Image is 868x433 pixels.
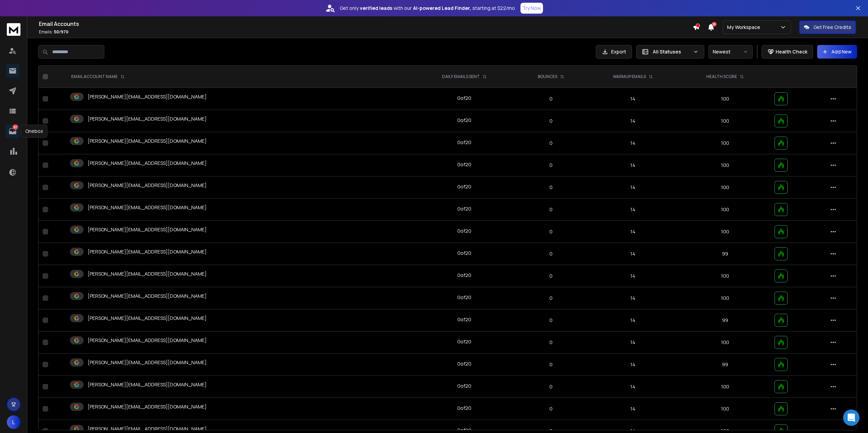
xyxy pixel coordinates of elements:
p: [PERSON_NAME][EMAIL_ADDRESS][DOMAIN_NAME] [88,160,207,167]
td: 14 [586,265,680,287]
td: 14 [586,331,680,354]
div: 0 of 20 [457,205,471,212]
p: [PERSON_NAME][EMAIL_ADDRESS][DOMAIN_NAME] [88,315,207,322]
p: 0 [520,184,582,191]
span: 50 / 970 [54,29,69,35]
td: 14 [586,221,680,243]
td: 100 [680,199,770,221]
p: 0 [520,162,582,169]
p: [PERSON_NAME][EMAIL_ADDRESS][DOMAIN_NAME] [88,359,207,366]
div: EMAIL ACCOUNT NAME [71,74,124,79]
p: 0 [520,118,582,124]
p: [PERSON_NAME][EMAIL_ADDRESS][DOMAIN_NAME] [88,337,207,344]
button: L [7,415,20,429]
td: 14 [586,132,680,154]
td: 14 [586,287,680,309]
div: Open Intercom Messenger [843,409,859,426]
td: 100 [680,265,770,287]
div: 0 of 20 [457,383,471,389]
td: 100 [680,331,770,354]
p: [PERSON_NAME][EMAIL_ADDRESS][DOMAIN_NAME] [88,248,207,255]
div: Onebox [21,125,47,138]
span: 50 [712,22,717,27]
td: 14 [586,376,680,398]
button: Get Free Credits [799,20,856,34]
p: 0 [520,295,582,301]
div: 0 of 20 [457,338,471,345]
div: 0 of 20 [457,139,471,146]
p: [PERSON_NAME][EMAIL_ADDRESS][DOMAIN_NAME] [88,293,207,299]
p: 0 [520,206,582,213]
div: 0 of 20 [457,161,471,168]
div: 0 of 20 [457,272,471,279]
td: 100 [680,287,770,309]
td: 100 [680,221,770,243]
td: 14 [586,154,680,176]
td: 100 [680,154,770,176]
button: Export [596,45,632,59]
p: Get Free Credits [813,24,851,31]
p: [PERSON_NAME][EMAIL_ADDRESS][DOMAIN_NAME] [88,93,207,100]
td: 14 [586,199,680,221]
td: 14 [586,110,680,132]
p: 0 [520,339,582,346]
p: 0 [520,95,582,102]
p: Health Check [776,48,807,55]
p: All Statuses [653,48,690,55]
p: 0 [520,140,582,146]
div: 0 of 20 [457,294,471,301]
p: 167 [13,124,18,130]
p: 0 [520,383,582,390]
td: 100 [680,88,770,110]
td: 99 [680,354,770,376]
td: 14 [586,243,680,265]
div: 0 of 20 [457,95,471,102]
td: 100 [680,110,770,132]
td: 100 [680,132,770,154]
p: WARMUP EMAILS [613,74,646,79]
p: 0 [520,317,582,324]
div: 0 of 20 [457,183,471,190]
p: 0 [520,250,582,257]
td: 99 [680,243,770,265]
div: 0 of 20 [457,250,471,257]
td: 14 [586,309,680,331]
td: 100 [680,398,770,420]
p: [PERSON_NAME][EMAIL_ADDRESS][DOMAIN_NAME] [88,226,207,233]
a: 167 [6,124,19,138]
p: [PERSON_NAME][EMAIL_ADDRESS][DOMAIN_NAME] [88,403,207,410]
button: Health Check [762,45,813,59]
td: 14 [586,398,680,420]
p: 0 [520,361,582,368]
div: 0 of 20 [457,228,471,234]
button: Add New [817,45,857,59]
td: 14 [586,88,680,110]
p: BOUNCES [538,74,557,79]
p: 0 [520,228,582,235]
td: 99 [680,309,770,331]
p: [PERSON_NAME][EMAIL_ADDRESS][DOMAIN_NAME] [88,182,207,189]
div: 0 of 20 [457,316,471,323]
button: Newest [708,45,753,59]
p: [PERSON_NAME][EMAIL_ADDRESS][DOMAIN_NAME] [88,270,207,277]
p: My Workspace [727,24,763,31]
strong: verified leads [360,5,392,12]
p: Get only with our starting at $22/mo [340,5,515,12]
td: 14 [586,354,680,376]
div: 0 of 20 [457,360,471,367]
td: 14 [586,176,680,199]
p: 0 [520,405,582,412]
p: Emails : [39,29,693,35]
p: [PERSON_NAME][EMAIL_ADDRESS][DOMAIN_NAME] [88,426,207,432]
td: 100 [680,376,770,398]
div: 0 of 20 [457,117,471,124]
p: [PERSON_NAME][EMAIL_ADDRESS][DOMAIN_NAME] [88,115,207,122]
div: 0 of 20 [457,405,471,412]
p: DAILY EMAILS SENT [442,74,480,79]
p: [PERSON_NAME][EMAIL_ADDRESS][DOMAIN_NAME] [88,381,207,388]
img: logo [7,23,20,36]
strong: AI-powered Lead Finder, [413,5,471,12]
td: 100 [680,176,770,199]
